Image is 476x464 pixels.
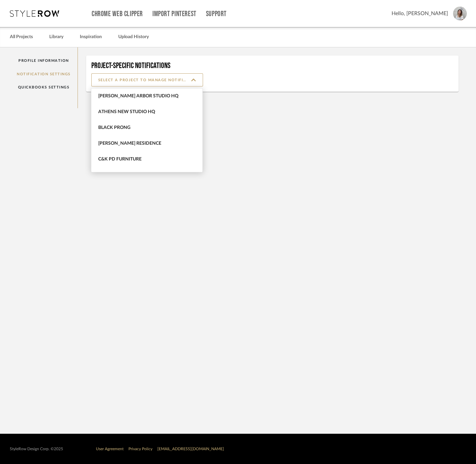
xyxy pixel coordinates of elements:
[453,7,467,20] img: avatar
[98,109,197,115] span: Athens New Studio HQ
[98,93,197,99] span: [PERSON_NAME] Arbor Studio HQ
[98,125,197,131] span: Black Prong
[10,81,78,94] a: QuickBooks Settings
[392,10,448,17] span: Hello, [PERSON_NAME]
[98,141,197,146] span: [PERSON_NAME] Residence
[98,157,197,162] span: C&K PD Furniture
[96,447,124,451] a: User Agreement
[152,11,196,17] a: Import Pinterest
[49,33,63,41] a: Library
[92,11,143,17] a: Chrome Web Clipper
[91,73,203,86] input: SELECT A PROJECT TO MANAGE NOTIFICATIONS
[10,33,33,41] a: All Projects
[128,447,152,451] a: Privacy Policy
[80,33,102,41] a: Inspiration
[118,33,149,41] a: Upload History
[10,54,78,67] a: Profile Information
[206,11,227,17] a: Support
[91,61,454,71] h4: Project-Specific Notifications
[10,447,63,452] div: StyleRow Design Corp. ©2025
[157,447,224,451] a: [EMAIL_ADDRESS][DOMAIN_NAME]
